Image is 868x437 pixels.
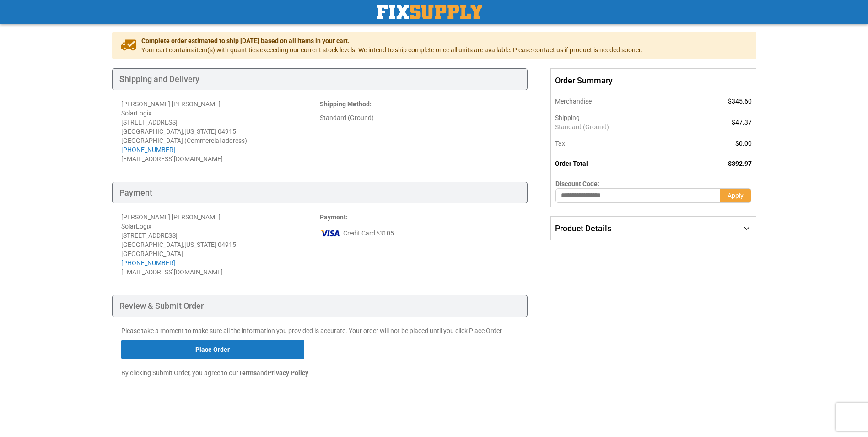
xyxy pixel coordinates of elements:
strong: : [320,100,372,108]
strong: Order Total [555,160,588,167]
img: Fix Industrial Supply [377,5,482,19]
div: Shipping and Delivery [112,68,528,90]
div: Review & Submit Order [112,295,528,317]
button: Apply [720,188,751,203]
img: vi.png [320,226,341,240]
a: [PHONE_NUMBER] [121,259,175,267]
span: Complete order estimated to ship [DATE] based on all items in your cart. [141,36,642,45]
span: [US_STATE] [184,241,216,248]
a: [PHONE_NUMBER] [121,146,175,153]
div: Credit Card *3105 [320,226,518,240]
span: Shipping [555,114,580,121]
button: Place Order [121,340,304,359]
span: [EMAIL_ADDRESS][DOMAIN_NAME] [121,268,223,276]
span: $47.37 [732,119,752,126]
span: Shipping Method [320,100,370,108]
span: $0.00 [735,140,752,147]
span: Discount Code: [555,180,599,187]
div: Standard (Ground) [320,113,518,122]
strong: Terms [238,369,257,377]
p: By clicking Submit Order, you agree to our and [121,368,519,377]
a: store logo [377,5,482,19]
span: [US_STATE] [184,128,216,135]
span: Order Summary [550,68,756,93]
th: Tax [551,135,686,152]
strong: Privacy Policy [268,369,308,377]
span: $345.60 [728,98,752,105]
div: [PERSON_NAME] [PERSON_NAME] SolarLogix [STREET_ADDRESS] [GEOGRAPHIC_DATA] , 04915 [GEOGRAPHIC_DATA] [121,213,320,268]
strong: : [320,213,348,221]
span: Product Details [555,224,611,233]
span: Standard (Ground) [555,122,681,131]
span: [EMAIL_ADDRESS][DOMAIN_NAME] [121,155,223,163]
th: Merchandise [551,93,686,109]
div: Payment [112,182,528,204]
span: $392.97 [728,160,752,167]
span: Apply [728,192,744,199]
span: Your cart contains item(s) with quantities exceeding our current stock levels. We intend to ship ... [141,45,642,55]
p: Please take a moment to make sure all the information you provided is accurate. Your order will n... [121,326,519,335]
span: Payment [320,213,346,221]
address: [PERSON_NAME] [PERSON_NAME] SolarLogix [STREET_ADDRESS] [GEOGRAPHIC_DATA] , 04915 [GEOGRAPHIC_DAT... [121,99,320,164]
